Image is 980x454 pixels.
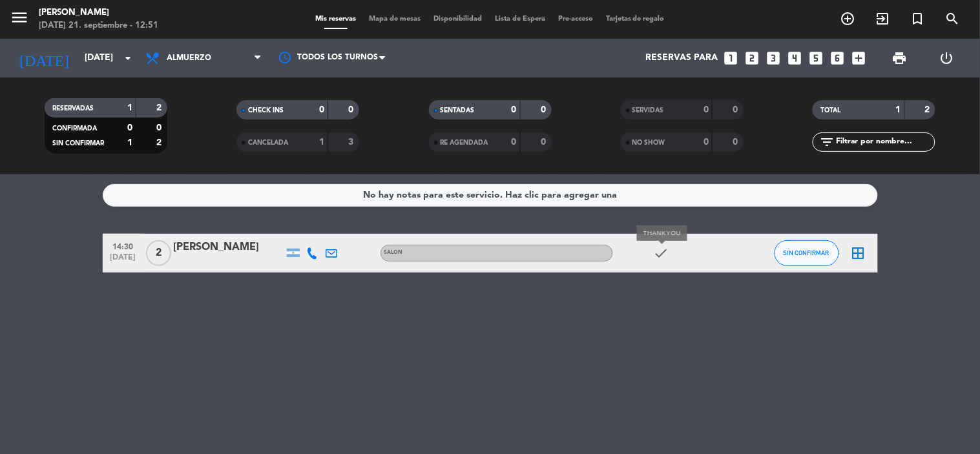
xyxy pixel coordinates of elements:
span: Pre-acceso [552,15,599,23]
strong: 0 [733,138,740,147]
strong: 0 [704,105,709,114]
i: looks_two [744,50,761,67]
button: SIN CONFIRMAR [775,240,839,266]
i: border_all [851,245,866,261]
strong: 0 [733,105,740,114]
div: LOG OUT [923,39,970,77]
i: search [945,11,961,26]
i: power_settings_new [939,50,955,66]
span: CHECK INS [248,107,284,114]
strong: 0 [704,138,709,147]
span: RESERVADAS [52,105,94,112]
span: 14:30 [107,238,140,253]
strong: 0 [512,105,517,114]
strong: 0 [541,138,548,147]
span: SERVIDAS [632,107,664,114]
i: filter_list [819,134,835,150]
span: Disponibilidad [427,15,488,23]
strong: 1 [896,105,901,114]
i: [DATE] [10,44,78,72]
button: menu [10,8,29,32]
strong: 0 [156,123,164,132]
strong: 2 [156,138,164,147]
span: TOTAL [820,107,840,114]
strong: 1 [127,103,132,112]
i: looks_3 [766,50,782,67]
strong: 0 [541,105,548,114]
strong: 2 [156,103,164,112]
strong: 0 [127,123,132,132]
i: add_box [851,50,868,67]
strong: 2 [925,105,933,114]
span: CANCELADA [248,139,288,146]
i: looks_one [723,50,740,67]
i: check [654,245,669,261]
span: SIN CONFIRMAR [784,249,829,256]
span: Reservas para [646,53,718,63]
strong: 0 [349,105,357,114]
div: THANKYOU [637,225,687,242]
i: menu [10,8,29,27]
span: Lista de Espera [488,15,552,23]
div: [DATE] 21. septiembre - 12:51 [39,19,158,32]
div: No hay notas para este servicio. Haz clic para agregar una [363,188,617,203]
span: CONFIRMADA [52,125,97,132]
i: add_circle_outline [840,11,856,26]
div: [PERSON_NAME] [174,239,284,256]
span: SIN CONFIRMAR [52,140,104,147]
i: arrow_drop_down [120,50,136,66]
span: print [892,50,908,66]
i: exit_to_app [875,11,891,26]
span: Tarjetas de regalo [599,15,671,23]
span: NO SHOW [632,139,665,146]
input: Filtrar por nombre... [835,135,935,149]
strong: 0 [319,105,324,114]
strong: 1 [319,138,324,147]
span: Mis reservas [309,15,362,23]
span: Almuerzo [167,54,211,63]
span: [DATE] [107,253,140,268]
i: looks_5 [808,50,825,67]
i: looks_4 [787,50,804,67]
span: 2 [146,240,171,266]
strong: 3 [349,138,357,147]
span: RE AGENDADA [441,139,488,146]
span: SALON [384,250,403,255]
div: [PERSON_NAME] [39,6,158,19]
strong: 1 [127,138,132,147]
span: Mapa de mesas [362,15,427,23]
i: turned_in_not [910,11,926,26]
i: looks_6 [829,50,846,67]
span: SENTADAS [441,107,475,114]
strong: 0 [512,138,517,147]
